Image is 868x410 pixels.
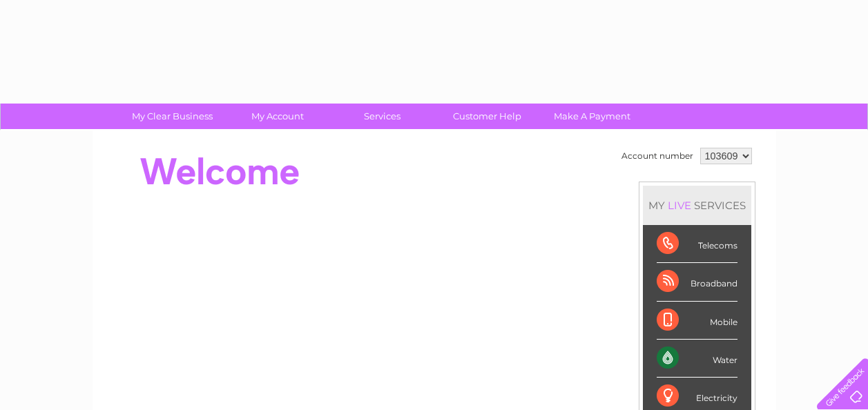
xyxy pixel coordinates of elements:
div: Water [657,340,737,378]
td: Account number [618,144,697,168]
div: LIVE [665,199,694,212]
div: MY SERVICES [643,186,751,225]
div: Broadband [657,263,737,301]
div: Mobile [657,302,737,340]
a: My Clear Business [115,104,229,129]
a: Make A Payment [535,104,649,129]
div: Telecoms [657,225,737,263]
a: My Account [220,104,334,129]
a: Services [325,104,439,129]
a: Customer Help [430,104,544,129]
